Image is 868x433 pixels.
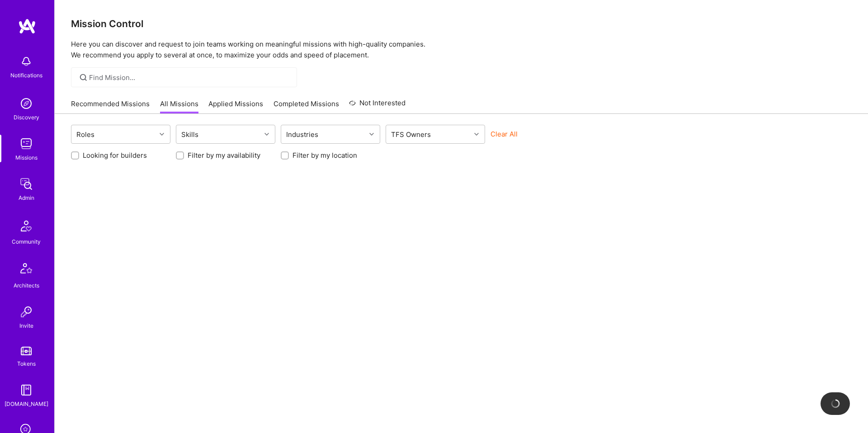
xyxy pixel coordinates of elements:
[491,129,518,139] button: Clear All
[5,399,48,409] div: [DOMAIN_NAME]
[208,99,263,114] a: Applied Missions
[17,175,35,193] img: admin teamwork
[369,132,374,136] i: icon Chevron
[71,39,852,61] p: Here you can discover and request to join teams working on meaningful missions with high-quality ...
[19,193,34,202] div: Admin
[160,132,164,136] i: icon Chevron
[284,128,321,141] div: Industries
[18,18,36,34] img: logo
[15,215,37,237] img: Community
[17,52,35,71] img: bell
[274,99,339,114] a: Completed Missions
[17,381,35,399] img: guide book
[14,281,39,290] div: Architects
[14,113,39,122] div: Discovery
[15,153,38,162] div: Missions
[349,98,406,114] a: Not Interested
[71,99,150,114] a: Recommended Missions
[21,347,32,355] img: tokens
[17,303,35,321] img: Invite
[17,135,35,153] img: teamwork
[474,132,479,136] i: icon Chevron
[12,237,41,246] div: Community
[17,359,36,368] div: Tokens
[83,151,147,160] label: Looking for builders
[10,71,42,80] div: Notifications
[17,94,35,113] img: discovery
[74,128,97,141] div: Roles
[78,72,89,83] i: icon SearchGrey
[15,259,37,281] img: Architects
[179,128,201,141] div: Skills
[89,73,290,82] input: Find Mission...
[19,321,33,330] div: Invite
[264,132,269,136] i: icon Chevron
[188,151,260,160] label: Filter by my availability
[71,18,852,29] h3: Mission Control
[160,99,198,114] a: All Missions
[292,151,357,160] label: Filter by my location
[830,398,841,409] img: loading
[389,128,433,141] div: TFS Owners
